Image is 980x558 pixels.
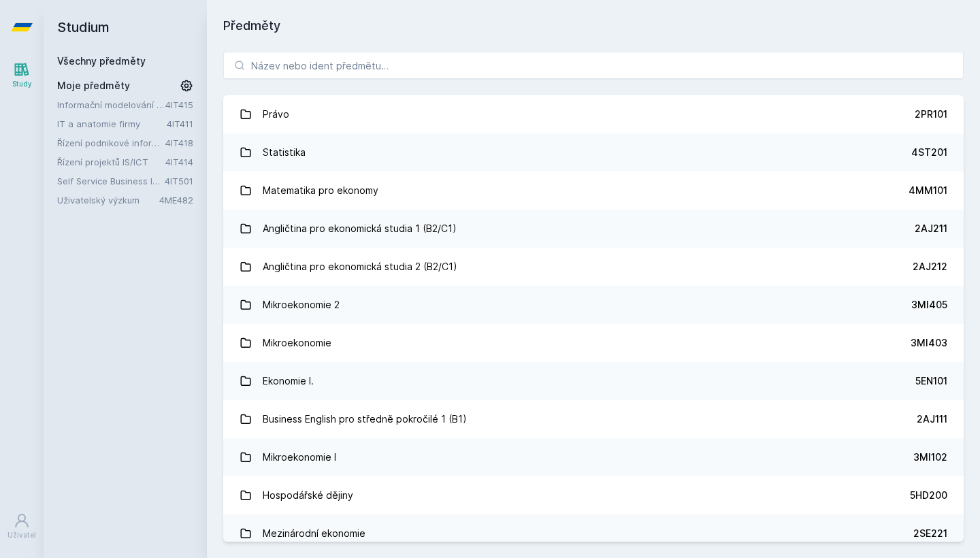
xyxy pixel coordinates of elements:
[915,108,947,121] div: 2PR101
[7,530,36,540] div: Uživatel
[913,450,947,464] div: 3MI102
[165,176,193,186] a: 4IT501
[223,286,964,324] a: Mikroekonomie 2 3MI405
[223,95,964,133] a: Právo 2PR101
[57,155,165,169] a: Řízení projektů IS/ICT
[263,215,457,242] div: Angličtina pro ekonomická studia 1 (B2/C1)
[3,54,41,96] a: Study
[263,253,457,280] div: Angličtina pro ekonomická studia 2 (B2/C1)
[909,184,947,197] div: 4MM101
[263,329,331,357] div: Mikroekonomie
[223,400,964,438] a: Business English pro středně pokročilé 1 (B1) 2AJ111
[263,444,336,471] div: Mikroekonomie I
[165,137,193,148] a: 4IT418
[57,98,165,112] a: Informační modelování organizací
[263,101,289,128] div: Právo
[263,520,365,547] div: Mezinárodní ekonomie
[223,133,964,171] a: Statistika 4ST201
[223,438,964,476] a: Mikroekonomie I 3MI102
[263,406,467,433] div: Business English pro středně pokročilé 1 (B1)
[223,476,964,514] a: Hospodářské dějiny 5HD200
[223,16,964,35] h1: Předměty
[263,291,340,318] div: Mikroekonomie 2
[57,79,130,93] span: Moje předměty
[223,171,964,210] a: Matematika pro ekonomy 4MM101
[223,248,964,286] a: Angličtina pro ekonomická studia 2 (B2/C1) 2AJ212
[223,362,964,400] a: Ekonomie I. 5EN101
[167,118,193,129] a: 4IT411
[223,210,964,248] a: Angličtina pro ekonomická studia 1 (B2/C1) 2AJ211
[913,260,947,274] div: 2AJ212
[57,136,165,150] a: Řízení podnikové informatiky
[223,52,964,79] input: Název nebo ident předmětu…
[159,195,193,206] a: 4ME482
[165,157,193,167] a: 4IT414
[911,336,947,350] div: 3MI403
[911,298,947,312] div: 3MI405
[263,482,353,509] div: Hospodářské dějiny
[263,177,378,204] div: Matematika pro ekonomy
[3,506,41,547] a: Uživatel
[12,79,32,89] div: Study
[223,324,964,362] a: Mikroekonomie 3MI403
[223,514,964,553] a: Mezinárodní ekonomie 2SE221
[57,55,146,67] a: Všechny předměty
[911,146,947,159] div: 4ST201
[57,193,159,207] a: Uživatelský výzkum
[915,222,947,235] div: 2AJ211
[913,527,947,540] div: 2SE221
[165,99,193,110] a: 4IT415
[57,174,165,188] a: Self Service Business Intelligence
[910,489,947,502] div: 5HD200
[917,412,947,426] div: 2AJ111
[263,367,314,395] div: Ekonomie I.
[915,374,947,388] div: 5EN101
[57,117,167,131] a: IT a anatomie firmy
[263,139,306,166] div: Statistika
